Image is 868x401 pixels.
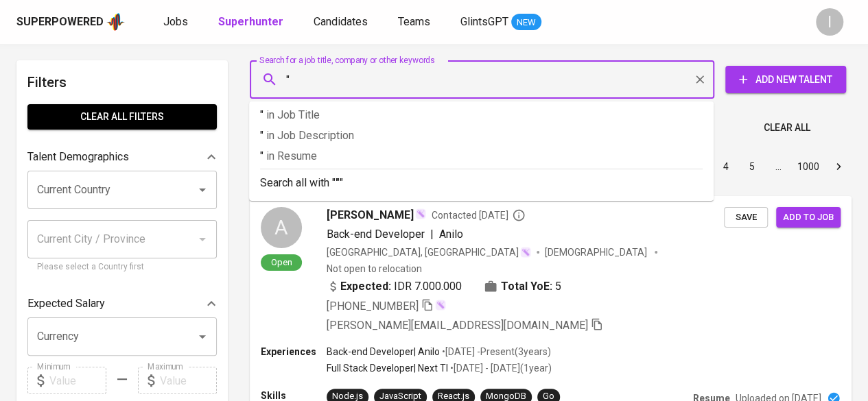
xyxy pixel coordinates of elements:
[415,208,426,219] img: magic_wand.svg
[327,319,588,332] span: [PERSON_NAME][EMAIL_ADDRESS][DOMAIN_NAME]
[38,108,206,125] span: Clear All filters
[793,156,823,178] button: Go to page 1000
[106,12,125,32] img: app logo
[27,149,129,165] p: Talent Demographics
[266,149,317,162] span: in Resume
[193,327,212,346] button: Open
[439,228,463,241] span: Anilo
[783,210,834,226] span: Add to job
[776,207,841,228] button: Add to job
[327,207,414,223] span: [PERSON_NAME]
[218,14,286,31] a: Superhunter
[27,290,217,317] div: Expected Salary
[828,156,849,178] button: Go to next page
[340,278,391,295] b: Expected:
[327,361,448,375] p: Full Stack Developer | Next TI
[37,260,207,274] p: Please select a Country first
[764,119,810,136] span: Clear All
[266,108,320,121] span: in Job Title
[16,14,104,30] div: Superpowered
[327,228,425,241] span: Back-end Developer
[327,278,462,295] div: IDR 7.000.000
[512,208,526,222] svg: By Batam recruiter
[460,14,541,31] a: GlintsGPT NEW
[261,207,302,248] div: A
[27,104,217,130] button: Clear All filters
[218,15,283,28] b: Superhunter
[327,300,419,313] span: [PHONE_NUMBER]
[27,143,217,171] div: Talent Demographics
[260,175,703,191] p: Search all with " "
[440,345,551,359] p: • [DATE] - Present ( 3 years )
[555,278,561,295] span: 5
[731,210,761,226] span: Save
[520,247,531,258] img: magic_wand.svg
[160,367,217,394] input: Value
[27,71,217,93] h6: Filters
[163,15,188,28] span: Jobs
[327,245,531,259] div: [GEOGRAPHIC_DATA], [GEOGRAPHIC_DATA]
[741,156,763,178] button: Go to page 5
[501,278,552,295] b: Total YoE:
[432,208,526,222] span: Contacted [DATE]
[336,176,340,189] b: "
[724,207,768,228] button: Save
[16,12,125,32] a: Superpoweredapp logo
[448,361,552,375] p: • [DATE] - [DATE] ( 1 year )
[398,14,433,31] a: Teams
[690,70,709,89] button: Clear
[327,262,422,276] p: Not open to relocation
[314,14,371,31] a: Candidates
[260,148,703,165] p: "
[49,367,106,394] input: Value
[314,15,368,28] span: Candidates
[27,295,105,312] p: Expected Salary
[545,245,649,259] span: [DEMOGRAPHIC_DATA]
[435,300,446,311] img: magic_wand.svg
[736,71,835,88] span: Add New Talent
[460,15,508,28] span: GlintsGPT
[725,66,846,93] button: Add New Talent
[193,180,212,199] button: Open
[260,107,703,123] p: "
[758,115,816,141] button: Clear All
[398,15,430,28] span: Teams
[430,226,434,243] span: |
[609,156,852,178] nav: pagination navigation
[260,127,703,144] p: "
[767,160,789,173] div: …
[511,16,541,29] span: NEW
[261,345,327,359] p: Experiences
[163,14,191,31] a: Jobs
[266,129,354,142] span: in Job Description
[715,156,737,178] button: Go to page 4
[327,345,440,359] p: Back-end Developer | Anilo
[816,8,843,36] div: I
[266,256,298,268] span: Open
